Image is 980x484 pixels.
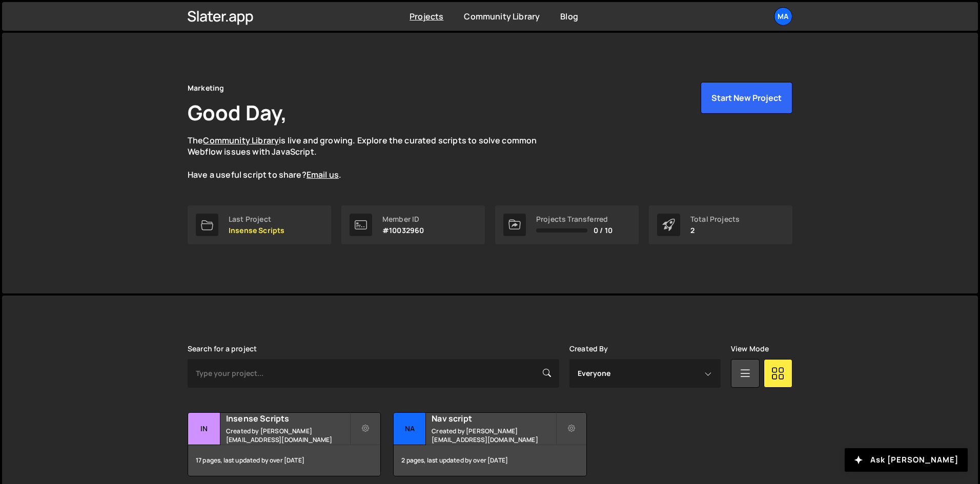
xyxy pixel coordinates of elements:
label: Created By [569,345,608,353]
button: Ask [PERSON_NAME] [845,448,968,472]
a: Projects [410,11,443,22]
h2: Nav script [432,413,555,424]
a: Na Nav script Created by [PERSON_NAME][EMAIL_ADDRESS][DOMAIN_NAME] 2 pages, last updated by over ... [393,412,586,476]
h2: Insense Scripts [226,413,350,424]
input: Type your project... [188,359,559,388]
p: Insense Scripts [229,226,284,235]
div: Projects Transferred [536,215,612,223]
p: The is live and growing. Explore the curated scripts to solve common Webflow issues with JavaScri... [188,135,557,181]
label: Search for a project [188,345,257,353]
div: In [188,413,220,445]
a: Email us [307,169,339,180]
p: 2 [690,226,740,235]
p: #10032960 [382,226,424,235]
label: View Mode [731,345,769,353]
a: Community Library [464,11,540,22]
a: Ma [774,7,792,26]
div: Total Projects [690,215,740,223]
small: Created by [PERSON_NAME][EMAIL_ADDRESS][DOMAIN_NAME] [432,427,555,444]
div: Marketing [188,82,224,94]
div: Member ID [382,215,424,223]
small: Created by [PERSON_NAME][EMAIL_ADDRESS][DOMAIN_NAME] [226,427,350,444]
button: Start New Project [701,82,792,114]
div: 2 pages, last updated by over [DATE] [394,445,586,476]
span: 0 / 10 [594,226,612,235]
a: Community Library [203,135,279,146]
div: Na [394,413,426,445]
a: Blog [560,11,578,22]
div: 17 pages, last updated by over [DATE] [188,445,380,476]
a: Last Project Insense Scripts [188,205,331,244]
div: Last Project [229,215,284,223]
a: In Insense Scripts Created by [PERSON_NAME][EMAIL_ADDRESS][DOMAIN_NAME] 17 pages, last updated by... [188,412,381,476]
h1: Good Day, [188,98,287,127]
